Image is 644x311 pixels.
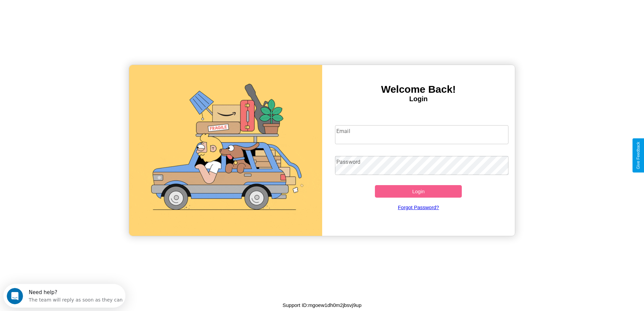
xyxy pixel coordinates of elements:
[3,3,126,21] div: Open Intercom Messenger
[3,284,125,308] iframe: Intercom live chat discovery launcher
[25,11,119,18] div: The team will reply as soon as they can
[636,142,641,169] div: Give Feedback
[322,95,515,103] h4: Login
[25,6,119,11] div: Need help?
[375,185,462,198] button: Login
[7,288,23,304] iframe: Intercom live chat
[283,301,361,310] p: Support ID: mgoew1dh0m2jbsvj9up
[322,84,515,95] h3: Welcome Back!
[332,198,505,217] a: Forgot Password?
[129,65,322,236] img: gif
